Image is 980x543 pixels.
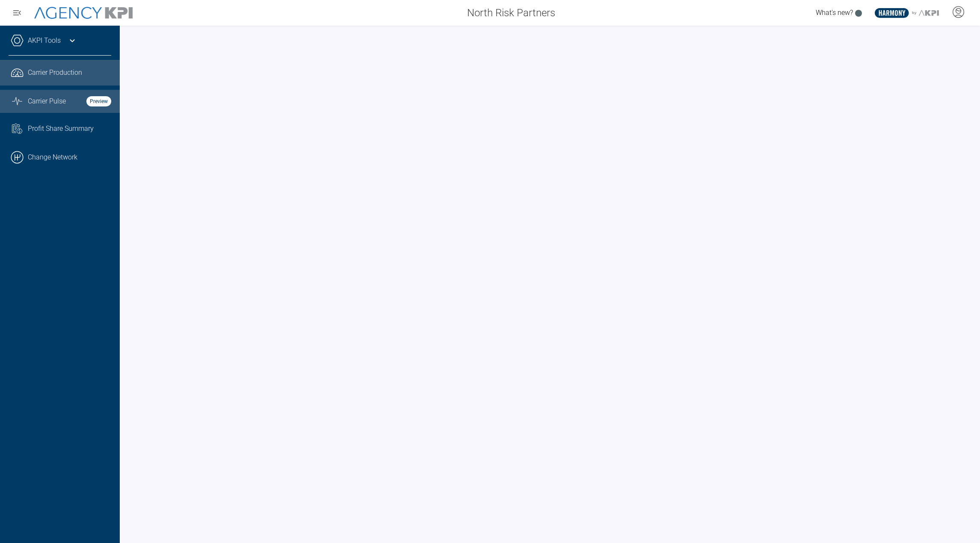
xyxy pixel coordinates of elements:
span: Carrier Pulse [28,96,66,106]
span: Carrier Production [28,68,82,78]
strong: Preview [86,96,111,106]
img: AgencyKPI [34,7,133,19]
span: Profit Share Summary [28,124,94,134]
a: AKPI Tools [28,35,61,46]
span: What's new? [816,9,853,17]
span: North Risk Partners [467,5,555,21]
